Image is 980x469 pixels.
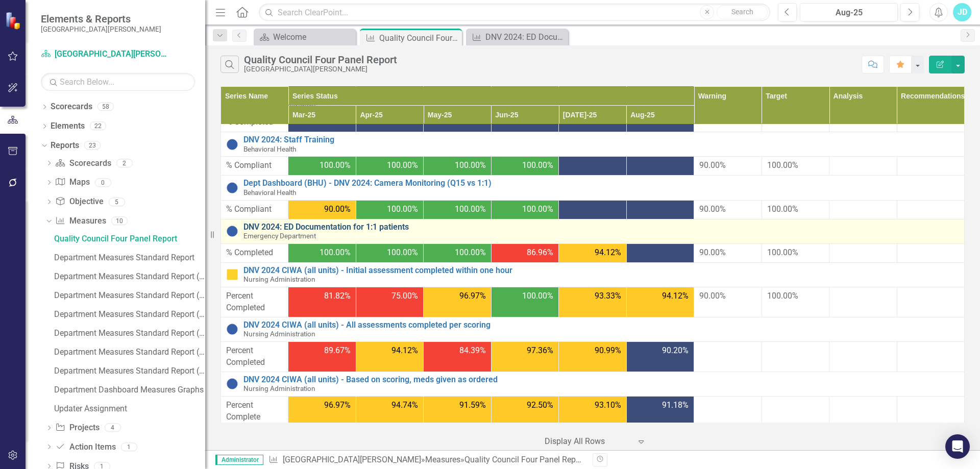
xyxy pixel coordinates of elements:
[324,204,351,215] span: 90.00%
[243,266,959,275] a: DNV 2024 CIWA (all units) - Initial assessment completed within one hour
[52,325,205,341] a: Department Measures Standard Report (CMO)
[522,204,553,215] span: 100.00%
[699,291,726,301] span: 90.00%
[391,290,418,302] span: 75.00%
[387,247,418,259] span: 100.00%
[226,204,283,215] span: % Compliant
[259,4,770,21] input: Search ClearPoint...
[226,345,283,368] span: Percent Completed
[662,400,689,411] span: 91.18%
[699,248,726,257] span: 90.00%
[459,400,486,411] span: 91.59%
[52,306,205,323] a: Department Measures Standard Report (COO)
[243,188,296,196] span: Behavioral Health
[54,310,205,319] div: Department Measures Standard Report (COO)
[226,378,238,390] img: No Information
[897,287,964,317] td: Double-Click to Edit
[379,32,459,44] div: Quality Council Four Panel Report
[121,442,137,451] div: 1
[731,8,753,16] span: Search
[51,120,85,132] a: Elements
[221,317,965,341] td: Double-Click to Edit Right Click for Context Menu
[662,290,689,302] span: 94.12%
[767,160,798,170] span: 100.00%
[52,231,205,247] a: Quality Council Four Panel Report
[391,400,418,411] span: 94.74%
[226,290,283,314] span: Percent Completed
[829,396,897,426] td: Double-Click to Edit
[215,455,263,465] span: Administrator
[54,291,205,300] div: Department Measures Standard Report (CNO)
[221,176,965,200] td: Double-Click to Edit Right Click for Context Menu
[455,247,486,259] span: 100.00%
[527,345,553,357] span: 97.36%
[324,345,351,357] span: 89.67%
[829,341,897,372] td: Double-Click to Edit
[767,204,798,214] span: 100.00%
[243,135,959,144] a: DNV 2024: Staff Training
[226,160,283,171] span: % Compliant
[221,132,965,157] td: Double-Click to Edit Right Click for Context Menu
[391,345,418,357] span: 94.12%
[54,385,205,394] div: Department Dashboard Measures Graphs
[41,25,161,33] small: [GEOGRAPHIC_DATA][PERSON_NAME]
[105,424,121,432] div: 4
[662,345,689,357] span: 90.20%
[897,200,964,219] td: Double-Click to Edit
[829,243,897,262] td: Double-Click to Edit
[55,158,111,169] a: Scorecards
[243,375,959,384] a: DNV 2024 CIWA (all units) - Based on scoring, meds given as ordered
[97,103,114,111] div: 58
[52,382,205,398] a: Department Dashboard Measures Graphs
[51,140,79,152] a: Reports
[829,157,897,176] td: Double-Click to Edit
[55,422,99,434] a: Projects
[320,160,351,171] span: 100.00%
[226,182,238,194] img: No Information
[324,290,351,302] span: 81.82%
[455,204,486,215] span: 100.00%
[595,345,621,357] span: 90.99%
[595,400,621,411] span: 93.10%
[243,330,315,338] span: Nursing Administration
[699,204,726,214] span: 90.00%
[52,363,205,379] a: Department Measures Standard Report (Other)
[54,329,205,338] div: Department Measures Standard Report (CMO)
[41,48,168,60] a: [GEOGRAPHIC_DATA][PERSON_NAME]
[55,196,103,208] a: Objective
[767,248,798,257] span: 100.00%
[243,223,959,232] a: DNV 2024: ED Documentation for 1:1 patients
[54,366,205,376] div: Department Measures Standard Report (Other)
[945,434,970,459] div: Open Intercom Messenger
[283,455,421,464] a: [GEOGRAPHIC_DATA][PERSON_NAME]
[221,219,965,243] td: Double-Click to Edit Right Click for Context Menu
[699,160,726,170] span: 90.00%
[522,160,553,171] span: 100.00%
[803,7,894,19] div: Aug-25
[469,31,566,43] a: DNV 2024: ED Documentation for 1:1 patients
[51,101,92,113] a: Scorecards
[221,262,965,287] td: Double-Click to Edit Right Click for Context Menu
[897,396,964,426] td: Double-Click to Edit
[95,178,111,187] div: 0
[226,323,238,335] img: No Information
[387,204,418,215] span: 100.00%
[226,268,238,281] img: Caution
[243,179,959,188] a: Dept Dashboard (BHU) - DNV 2024: Camera Monitoring (Q15 vs 1:1)
[527,400,553,411] span: 92.50%
[243,145,296,153] span: Behavioral Health
[54,348,205,357] div: Department Measures Standard Report (CHRO)
[226,138,238,151] img: No Information
[5,11,23,29] img: ClearPoint Strategy
[767,291,798,301] span: 100.00%
[55,215,106,227] a: Measures
[324,400,351,411] span: 96.97%
[109,198,125,206] div: 5
[84,141,101,150] div: 23
[54,272,205,281] div: Department Measures Standard Report (CFO)
[829,287,897,317] td: Double-Click to Edit
[829,200,897,219] td: Double-Click to Edit
[320,247,351,259] span: 100.00%
[464,455,585,464] div: Quality Council Four Panel Report
[897,341,964,372] td: Double-Click to Edit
